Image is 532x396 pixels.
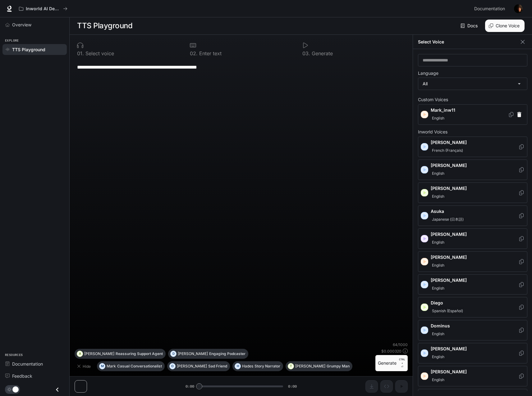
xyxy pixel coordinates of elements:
[171,349,176,359] div: D
[77,349,83,359] div: A
[431,239,446,246] span: English
[459,20,480,32] a: Docs
[485,20,525,32] button: Clone Voice
[418,130,527,134] p: Inworld Voices
[107,364,116,368] p: Mark
[235,361,241,371] div: H
[117,364,162,368] p: Casual Conversationalist
[431,369,518,375] p: [PERSON_NAME]
[431,139,518,146] p: [PERSON_NAME]
[12,21,31,28] span: Overview
[431,262,446,269] span: English
[286,361,352,371] button: T[PERSON_NAME]Grumpy Man
[512,2,525,15] button: User avatar
[170,361,175,371] div: O
[255,364,280,368] p: Story Narrator
[431,185,518,191] p: [PERSON_NAME]
[177,364,207,368] p: [PERSON_NAME]
[2,371,67,381] a: Feedback
[50,383,64,396] button: Close drawer
[518,167,525,172] button: Copy Voice ID
[518,351,525,356] button: Copy Voice ID
[431,307,464,315] span: Spanish (Español)
[431,346,518,352] p: [PERSON_NAME]
[75,361,94,371] button: Hide
[431,376,446,384] span: English
[508,112,514,117] button: Copy Voice ID
[431,115,446,122] span: English
[232,361,283,371] button: HHadesStory Narrator
[12,46,45,53] span: TTS Playground
[84,352,114,356] p: [PERSON_NAME]
[431,254,518,260] p: [PERSON_NAME]
[168,349,248,359] button: D[PERSON_NAME]Engaging Podcaster
[418,97,527,102] p: Custom Voices
[431,300,518,306] p: Diego
[518,282,525,287] button: Copy Voice ID
[84,51,114,56] p: Select voice
[472,2,510,15] a: Documentation
[77,51,84,56] p: 0 1 .
[288,361,294,371] div: T
[431,162,518,169] p: [PERSON_NAME]
[295,364,325,368] p: [PERSON_NAME]
[431,208,518,214] p: Asuka
[418,71,438,75] p: Language
[26,6,61,11] p: Inworld AI Demos
[208,364,227,368] p: Sad Friend
[16,2,70,15] button: All workspaces
[310,51,333,56] p: Generate
[431,277,518,283] p: [PERSON_NAME]
[2,358,67,369] a: Documentation
[12,361,43,367] span: Documentation
[399,358,405,369] p: ⏎
[431,216,465,223] span: Japanese (日本語)
[381,349,401,354] p: $ 0.000320
[518,213,525,218] button: Copy Voice ID
[375,355,408,371] button: GenerateCTRL +⏎
[198,51,222,56] p: Enter text
[77,20,132,32] h1: TTS Playground
[242,364,253,368] p: Hades
[518,374,525,379] button: Copy Voice ID
[190,51,198,56] p: 0 2 .
[431,353,446,361] span: English
[302,51,310,56] p: 0 3 .
[431,147,464,154] span: French (Français)
[518,144,525,149] button: Copy Voice ID
[518,328,525,333] button: Copy Voice ID
[514,4,523,13] img: User avatar
[2,19,67,30] a: Overview
[431,285,446,292] span: English
[431,107,508,113] p: Mark_inw11
[167,361,230,371] button: O[PERSON_NAME]Sad Friend
[12,373,32,379] span: Feedback
[518,305,525,310] button: Copy Voice ID
[474,5,505,13] span: Documentation
[431,170,446,177] span: English
[431,193,446,200] span: English
[12,386,19,393] span: Dark mode toggle
[418,78,527,90] div: All
[518,236,525,241] button: Copy Voice ID
[178,352,208,356] p: [PERSON_NAME]
[209,352,245,356] p: Engaging Podcaster
[99,361,105,371] div: M
[431,330,446,338] span: English
[75,349,166,359] button: A[PERSON_NAME]Reassuring Support Agent
[518,190,525,195] button: Copy Voice ID
[116,352,163,356] p: Reassuring Support Agent
[393,342,408,347] p: 64 / 1000
[97,361,165,371] button: MMarkCasual Conversationalist
[431,323,518,329] p: Dominus
[518,259,525,264] button: Copy Voice ID
[327,364,350,368] p: Grumpy Man
[431,231,518,237] p: [PERSON_NAME]
[399,358,405,365] p: CTRL +
[2,44,67,55] a: TTS Playground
